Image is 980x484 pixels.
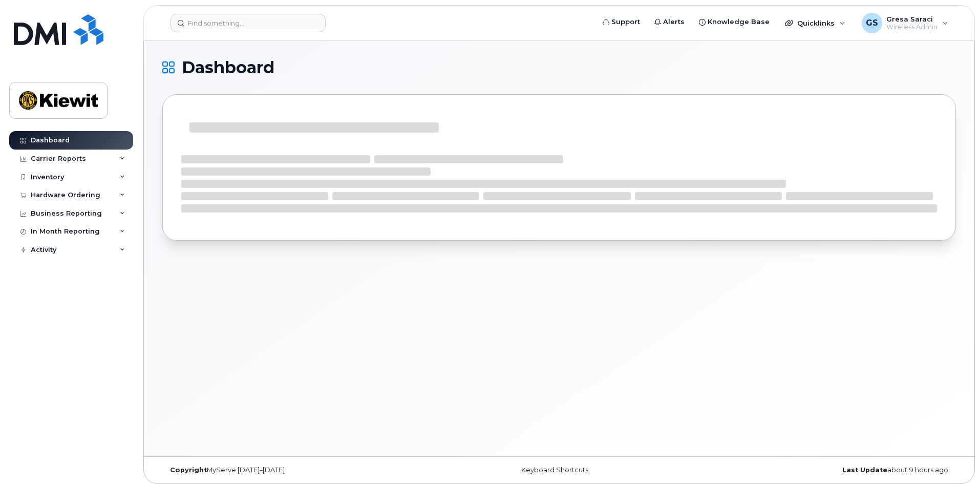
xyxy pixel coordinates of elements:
div: about 9 hours ago [691,466,956,474]
a: Keyboard Shortcuts [521,466,588,474]
strong: Copyright [170,466,207,474]
span: Dashboard [182,60,274,75]
strong: Last Update [842,466,887,474]
div: MyServe [DATE]–[DATE] [162,466,427,474]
